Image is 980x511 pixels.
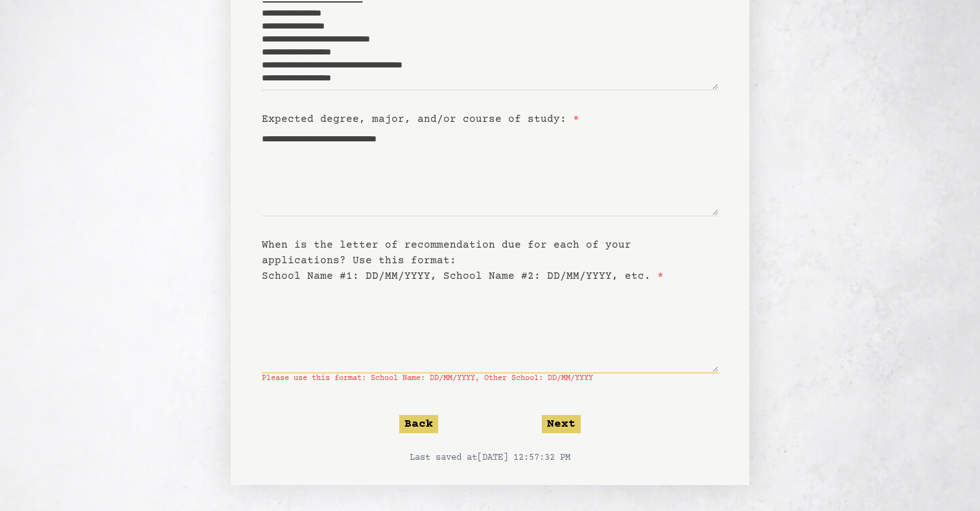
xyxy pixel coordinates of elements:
span: Please use this format: School Name: DD/MM/YYYY, Other School: DD/MM/YYYY [262,374,718,384]
label: When is the letter of recommendation due for each of your applications? Use this format: School N... [262,239,664,282]
p: Last saved at [DATE] 12:57:32 PM [262,451,718,464]
button: Back [399,415,438,433]
button: Next [542,415,581,433]
label: Expected degree, major, and/or course of study: [262,113,579,125]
